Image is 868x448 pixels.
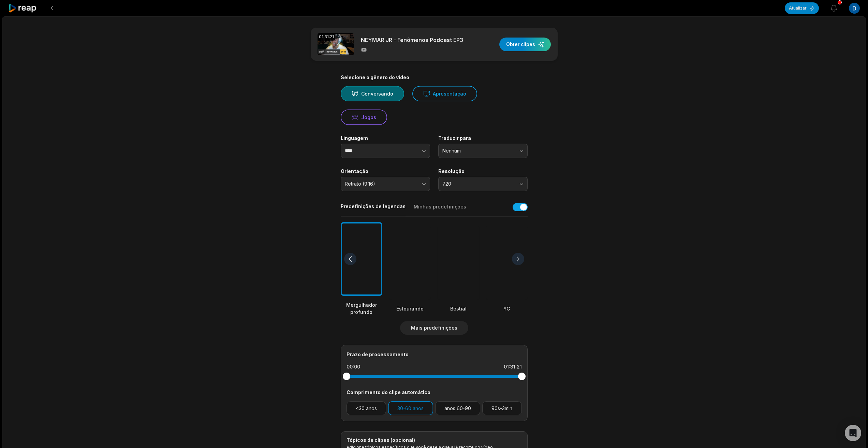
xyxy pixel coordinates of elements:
font: Retrato (9:16) [345,181,375,187]
font: Conversando [361,91,393,97]
font: Prazo de processamento [347,351,409,357]
font: 30-60 anos [397,405,424,411]
font: 90s-3min [491,405,512,411]
font: Selecione o gênero do vídeo [341,74,409,80]
font: Comprimento do clipe automático [347,389,430,395]
font: Minhas predefinições [414,204,466,209]
button: 90s-3min [482,401,522,415]
font: 01:31:21 [319,34,334,39]
button: anos 60-90 [435,401,481,415]
font: Predefinições de legendas [341,203,406,209]
font: Mergulhador profundo [346,302,377,315]
font: Mais predefinições [411,325,457,331]
button: Jogos [341,110,387,125]
button: Apresentação [412,86,477,101]
button: Retrato (9:16) [341,177,430,191]
font: Jogos [361,114,376,120]
font: anos 60-90 [444,405,471,411]
font: 720 [442,181,451,187]
font: Tópicos de clipes (opcional) [347,437,415,443]
font: Bestial [450,306,467,312]
font: Apresentação [433,91,466,97]
font: Traduzir para [438,135,471,141]
button: Atualizar [785,2,819,14]
font: 01:31:21 [504,364,522,370]
button: Conversando [341,86,404,101]
font: Estourando [396,306,424,312]
font: Resolução [438,168,465,174]
button: 720 [438,177,528,191]
font: 00:00 [347,364,360,370]
div: Abra o Intercom Messenger [845,425,861,441]
font: Nenhum [442,148,461,154]
font: <30 anos [356,405,377,411]
button: <30 anos [347,401,386,415]
font: Linguagem [341,135,368,141]
button: Obter clipes [499,38,551,51]
font: YC [503,306,510,312]
font: Atualizar [789,5,807,11]
font: Orientação [341,168,368,174]
button: Mais predefinições [400,321,468,335]
font: NEYMAR JR - Fenômenos Podcast EP3 [361,37,463,43]
button: Nenhum [438,144,528,158]
button: 30-60 anos [388,401,433,415]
